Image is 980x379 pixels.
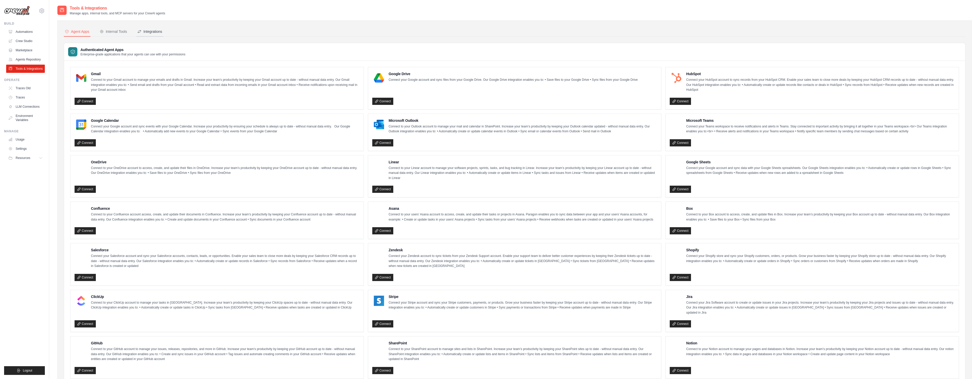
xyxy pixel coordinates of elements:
img: HubSpot Logo [671,73,682,83]
a: Traces Old [6,84,45,92]
img: Google Sheets Logo [671,161,682,171]
img: OneDrive Logo [76,161,86,171]
h4: HubSpot [686,71,955,76]
p: Connect your Google account and sync events with your Google Calendar. Increase your productivity... [91,124,359,134]
h4: Box [686,206,955,211]
img: Stripe Logo [374,296,384,306]
div: Build [4,22,45,26]
img: Notion Logo [671,342,682,352]
p: Connect your Shopify store and sync your Shopify customers, orders, or products. Grow your busine... [686,254,955,264]
p: Connect to your Confluence account access, create, and update their documents in Confluence. Incr... [91,212,359,222]
p: Enterprise-grade applications that your agents can use with your permissions [80,52,185,56]
p: Connect to your Gmail account to manage your emails and drafts in Gmail. Increase your team’s pro... [91,77,359,93]
p: Connect to your Outlook account to manage your mail and calendar in SharePoint. Increase your tea... [389,124,657,134]
a: Connect [372,98,394,105]
a: Connect [372,227,394,234]
h4: Jira [686,294,955,299]
img: Google Calendar Logo [76,119,86,130]
h4: Gmail [91,71,359,76]
a: Environment Variables [6,112,45,124]
h4: Google Drive [389,71,638,76]
p: Connect your Stripe account and sync your Stripe customers, payments, or products. Grow your busi... [389,300,657,310]
img: Box Logo [671,207,682,218]
div: Agent Apps [65,29,89,34]
img: ClickUp Logo [76,296,86,306]
img: Google Drive Logo [374,73,384,83]
div: Manage [4,129,45,133]
p: Connect your Jira Software account to create or update issues in your Jira projects. Increase you... [686,300,955,315]
a: Connect [372,139,394,146]
a: Connect [670,186,691,193]
a: LLM Connections [6,103,45,111]
button: Agent Apps [64,27,90,37]
p: Connect to your Notion account to manage your pages and databases in Notion. Increase your team’s... [686,347,955,357]
p: Connect to your SharePoint account to manage sites and lists in SharePoint. Increase your team’s ... [389,347,657,362]
h4: Linear [389,159,657,165]
a: Crew Studio [6,37,45,45]
p: Connect to your users’ Asana account to access, create, and update their tasks or projects in Asa... [389,212,657,222]
button: Internal Tools [99,27,128,37]
h4: OneDrive [91,159,359,165]
a: Automations [6,28,45,36]
a: Connect [372,320,394,327]
a: Connect [75,227,96,234]
a: Connect [75,139,96,146]
img: Microsoft Outlook Logo [374,119,384,130]
p: Connect to your Box account to access, create, and update files in Box. Increase your team’s prod... [686,212,955,222]
h4: ClickUp [91,294,359,299]
a: Connect [670,367,691,374]
img: Asana Logo [374,207,384,218]
h4: Microsoft Teams [686,118,955,123]
h4: Google Sheets [686,159,955,165]
img: Shopify Logo [671,249,682,259]
div: Integrations [137,29,162,34]
h4: Confluence [91,206,359,211]
button: Logout [4,366,45,375]
p: Manage apps, internal tools, and MCP servers for your CrewAI agents [70,11,165,15]
a: Traces [6,93,45,102]
h4: Google Calendar [91,118,359,123]
a: Connect [670,274,691,281]
img: Salesforce Logo [76,249,86,259]
img: Confluence Logo [76,207,86,218]
img: Microsoft Teams Logo [671,119,682,130]
p: Connect to your Linear account to manage your software projects, sprints, tasks, and bug tracking... [389,166,657,181]
a: Settings [6,145,45,153]
a: Connect [372,186,394,193]
div: Operate [4,78,45,82]
a: Connect [75,98,96,105]
a: Connect [372,367,394,374]
p: Connect your Google account and sync files from your Google Drive. Our Google Drive integration e... [389,77,638,83]
a: Connect [75,320,96,327]
a: Agents Repository [6,55,45,64]
a: Connect [670,139,691,146]
p: Connect your Salesforce account and sync your Salesforce accounts, contacts, leads, or opportunit... [91,254,359,269]
a: Connect [670,227,691,234]
h4: Shopify [686,247,955,253]
a: Usage [6,135,45,144]
a: Connect [75,367,96,374]
a: Connect [372,274,394,281]
h4: Zendesk [389,247,657,253]
h2: Tools & Integrations [70,5,165,11]
button: Integrations [136,27,163,37]
p: Connect to your OneDrive account to access, create, and update their files in OneDrive. Increase ... [91,166,359,176]
h4: Notion [686,341,955,346]
img: Logo [4,6,30,16]
h4: Stripe [389,294,657,299]
h4: Microsoft Outlook [389,118,657,123]
p: Connect your Zendesk account to sync tickets from your Zendesk Support account. Enable your suppo... [389,254,657,269]
img: Linear Logo [374,161,384,171]
span: Resources [16,156,30,160]
p: Connect your Teams workspace to receive notifications and alerts in Teams. Stay connected to impo... [686,124,955,134]
button: Resources [6,154,45,162]
img: Gmail Logo [76,73,86,83]
div: Internal Tools [100,29,127,34]
span: Logout [23,368,32,373]
p: Connect your HubSpot account to sync records from your HubSpot CRM. Enable your sales team to clo... [686,77,955,93]
p: Connect to your ClickUp account to manage your tasks in [GEOGRAPHIC_DATA]. Increase your team’s p... [91,300,359,310]
img: SharePoint Logo [374,342,384,352]
a: Connect [670,320,691,327]
img: GitHub Logo [76,342,86,352]
h4: Asana [389,206,657,211]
